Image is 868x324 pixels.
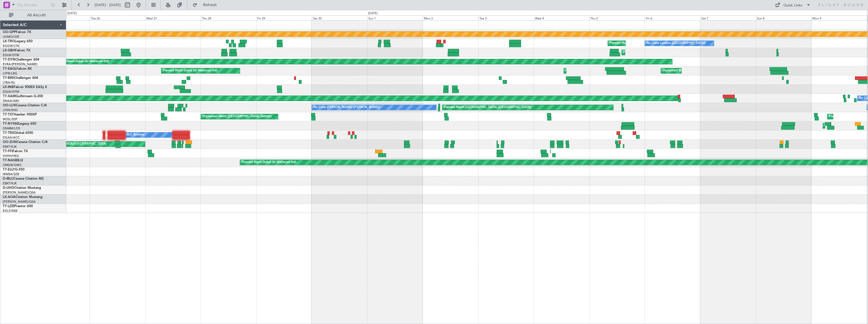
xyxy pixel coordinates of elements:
a: LX-GBHFalcon 7X [3,49,30,52]
div: No Crew [PERSON_NAME] ([PERSON_NAME]) [313,103,380,112]
a: LX-TROLegacy 650 [3,40,33,43]
div: Unplanned Maint [GEOGRAPHIC_DATA] ([GEOGRAPHIC_DATA]) [662,67,754,75]
a: UUMO/OSF [3,35,19,39]
div: Wed 4 [534,15,589,20]
a: OO-ZUNCessna Citation CJ4 [3,140,48,144]
div: Fri 29 [256,15,312,20]
a: T7-LZZIPraetor 600 [3,205,33,208]
a: LTBA/ISL [3,81,15,85]
a: EGLF/FAB [3,209,17,213]
span: LX-AOA [3,195,16,199]
a: T7-XAMGulfstream G-200 [3,95,43,98]
div: Fri 6 [645,15,700,20]
a: D-IJHOCitation Mustang [3,186,41,190]
div: Sun 1 [367,15,423,20]
span: T7-ELLY [3,168,15,171]
a: EVRA/[PERSON_NAME] [3,62,37,66]
a: LFPB/LBG [3,71,17,76]
div: Planned Maint Dubai (Al Maktoum Intl) [241,158,296,167]
a: T7-FFIFalcon 7X [3,150,28,153]
div: Sat 30 [312,15,367,20]
span: D-IBLU [3,177,14,180]
div: Unplanned Maint [GEOGRAPHIC_DATA] (Seletar) [202,112,272,121]
a: EBKT/KJK [3,181,17,185]
span: T7-TRX [3,131,14,135]
span: T7-LZZI [3,205,14,208]
div: [DATE] [368,11,378,16]
span: OO-GPP [3,31,16,34]
div: Tue 3 [478,15,534,20]
span: T7-XAM [3,95,16,98]
a: LX-AOACitation Mustang [3,195,43,199]
a: T7-DYNChallenger 604 [3,58,39,61]
span: All Aircraft [14,13,59,17]
div: Thu 28 [201,15,256,20]
button: Quick Links [772,1,813,9]
div: Mon 9 [811,15,867,20]
span: D-IJHO [3,186,14,190]
a: LFSN/ENC [3,108,18,112]
span: LX-INB [3,86,14,89]
div: null [GEOGRAPHIC_DATA]-[GEOGRAPHIC_DATA] [36,140,106,148]
button: All Aircraft [6,11,60,20]
div: Mon 2 [423,15,478,20]
div: Wed 27 [145,15,201,20]
a: OMDW/DWC [3,163,22,167]
div: A/C Booked [127,131,144,139]
a: DNAA/ABV [3,99,19,103]
span: T7-DYN [3,58,15,61]
a: T7-N1960Legacy 650 [3,122,36,125]
a: T7-EAGLFalcon 8X [3,67,32,71]
a: [PERSON_NAME]/QSA [3,200,36,204]
div: Planned Maint Dubai (Al Maktoum Intl) [54,57,109,66]
div: Thu 5 [589,15,645,20]
span: T7-NAS [3,159,15,162]
div: Tue 26 [90,15,145,20]
span: LX-GBH [3,49,15,52]
a: WMSA/SZB [3,172,19,176]
span: T7-EAGL [3,67,16,71]
span: T7-FFI [3,150,13,153]
a: WSSL/XSP [3,117,18,121]
div: Planned Maint [GEOGRAPHIC_DATA] ([GEOGRAPHIC_DATA]) [609,39,697,47]
a: T7-ELLYG-550 [3,168,24,171]
span: T7-BRE [3,76,14,80]
a: T7-NASBBJ2 [3,159,23,162]
span: T7-N1960 [3,122,18,125]
div: Planned Maint [GEOGRAPHIC_DATA] ([GEOGRAPHIC_DATA]) [444,103,531,112]
div: Planned Maint Dubai (Al Maktoum Intl) [163,67,218,75]
button: Refresh [190,1,223,9]
span: OO-LUX [3,104,16,107]
a: EBKT/KJK [3,145,17,149]
a: [PERSON_NAME]/QSA [3,190,36,195]
div: Sun 8 [756,15,811,20]
span: OO-ZUN [3,140,17,144]
div: Quick Links [783,3,802,8]
div: Planned Maint [GEOGRAPHIC_DATA] [623,48,676,57]
div: Planned Maint Dubai (Al Maktoum Intl) [565,67,620,75]
a: OO-LUXCessna Citation CJ4 [3,104,47,107]
a: OO-GPPFalcon 7X [3,31,31,34]
a: T7-TRXGlobal 6500 [3,131,33,135]
a: D-IBLUCessna Citation M2 [3,177,44,180]
a: EDLW/DTM [3,90,19,94]
a: EGGW/LTN [3,44,19,48]
a: DNMM/LOS [3,126,20,130]
span: T7-TST [3,113,14,116]
a: T7-BREChallenger 604 [3,76,38,80]
span: [DATE] - [DATE] [95,2,121,7]
span: LX-TRO [3,40,15,43]
span: Refresh [198,3,222,7]
a: LX-INBFalcon 900EX EASy II [3,86,47,89]
a: T7-TSTHawker 900XP [3,113,37,116]
a: DGAA/ACC [3,135,20,140]
div: [DATE] [67,11,77,16]
input: Trip Number [17,1,49,9]
div: Sat 7 [700,15,756,20]
a: VHHH/HKG [3,154,19,158]
div: No Crew London ([GEOGRAPHIC_DATA]) [646,39,705,47]
a: EDLW/DTM [3,53,19,57]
